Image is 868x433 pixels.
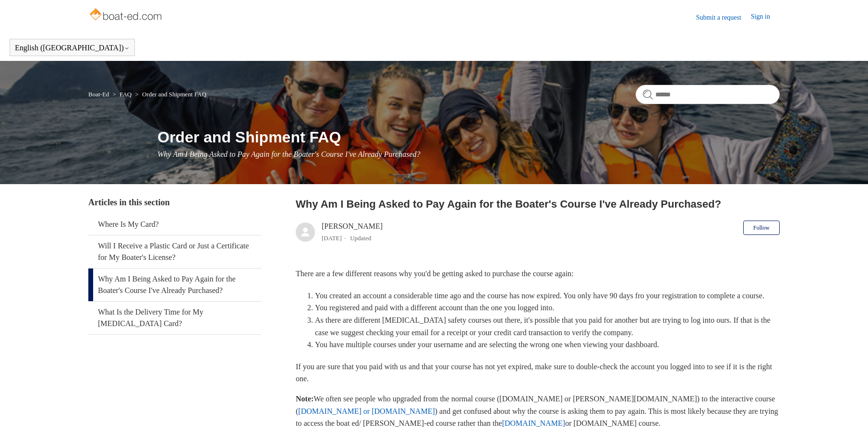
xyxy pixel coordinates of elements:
[157,126,780,149] h1: Order and Shipment FAQ
[315,302,780,314] li: You registered and paid with a different account than the one you logged into.
[88,269,261,301] a: Why Am I Being Asked to Pay Again for the Boater's Course I've Already Purchased?
[696,12,751,23] a: Submit a request
[296,196,780,212] h2: Why Am I Being Asked to Pay Again for the Boater's Course I've Already Purchased?
[111,91,133,98] li: FAQ
[15,44,130,52] button: English ([GEOGRAPHIC_DATA])
[88,235,261,268] a: Will I Receive a Plastic Card or Just a Certificate for My Boater's License?
[88,302,261,334] a: What Is the Delivery Time for My [MEDICAL_DATA] Card?
[120,91,132,98] a: FAQ
[88,198,169,207] span: Articles in this section
[322,221,383,244] div: [PERSON_NAME]
[350,234,371,242] li: Updated
[142,91,206,98] a: Order and Shipment FAQ
[636,85,780,104] input: Search
[315,339,780,351] li: You have multiple courses under your username and are selecting the wrong one when viewing your d...
[322,234,342,242] time: 03/01/2024, 15:51
[315,290,780,302] li: You created an account a considerable time ago and the course has now expired. You only have 90 d...
[298,407,434,415] a: [DOMAIN_NAME] or [DOMAIN_NAME]
[157,150,420,158] span: Why Am I Being Asked to Pay Again for the Boater's Course I've Already Purchased?
[88,214,261,235] a: Where Is My Card?
[296,361,780,385] p: If you are sure that you paid with us and that your course has not yet expired, make sure to doub...
[502,419,566,427] a: [DOMAIN_NAME]
[296,393,780,430] p: We often see people who upgraded from the normal course ([DOMAIN_NAME] or [PERSON_NAME][DOMAIN_NA...
[743,221,780,235] button: Follow Article
[133,91,206,98] li: Order and Shipment FAQ
[88,91,111,98] li: Boat-Ed
[296,395,313,403] strong: Note:
[751,12,780,23] a: Sign in
[296,268,780,280] p: There are a few different reasons why you'd be getting asked to purchase the course again:
[88,91,109,98] a: Boat-Ed
[315,314,780,339] li: As there are different [MEDICAL_DATA] safety courses out there, it's possible that you paid for a...
[806,401,861,426] div: Chat Support
[88,6,165,25] img: Boat-Ed Help Center home page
